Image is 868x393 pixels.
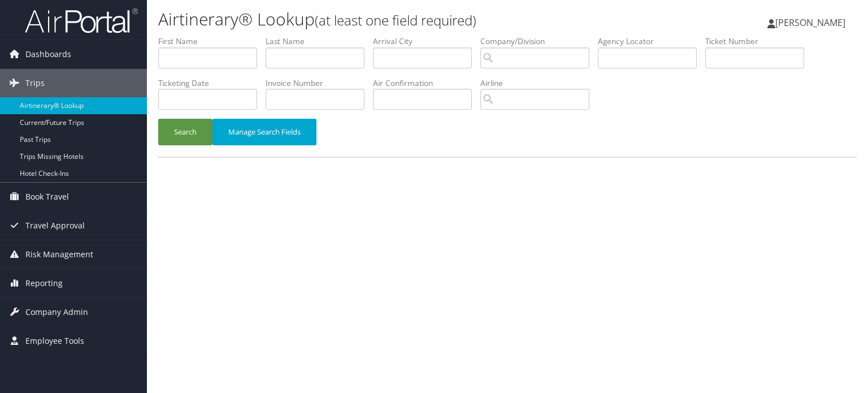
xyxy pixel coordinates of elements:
span: Trips [25,69,45,97]
span: Travel Approval [25,211,85,240]
small: (at least one field required) [315,11,476,29]
span: [PERSON_NAME] [775,16,845,29]
a: [PERSON_NAME] [767,6,857,40]
label: Last Name [266,36,373,47]
label: Arrival City [373,36,480,47]
span: Employee Tools [25,327,84,355]
label: Ticketing Date [158,77,266,89]
label: Agency Locator [598,36,705,47]
span: Dashboards [25,40,71,68]
button: Manage Search Fields [212,119,316,145]
label: Invoice Number [266,77,373,89]
span: Reporting [25,269,63,297]
label: First Name [158,36,266,47]
label: Company/Division [480,36,598,47]
span: Book Travel [25,183,69,211]
button: Search [158,119,212,145]
label: Air Confirmation [373,77,480,89]
span: Risk Management [25,240,93,269]
span: Company Admin [25,298,88,326]
img: airportal-logo.png [25,7,138,34]
h1: Airtinerary® Lookup [158,7,624,31]
label: Airline [480,77,598,89]
label: Ticket Number [705,36,813,47]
